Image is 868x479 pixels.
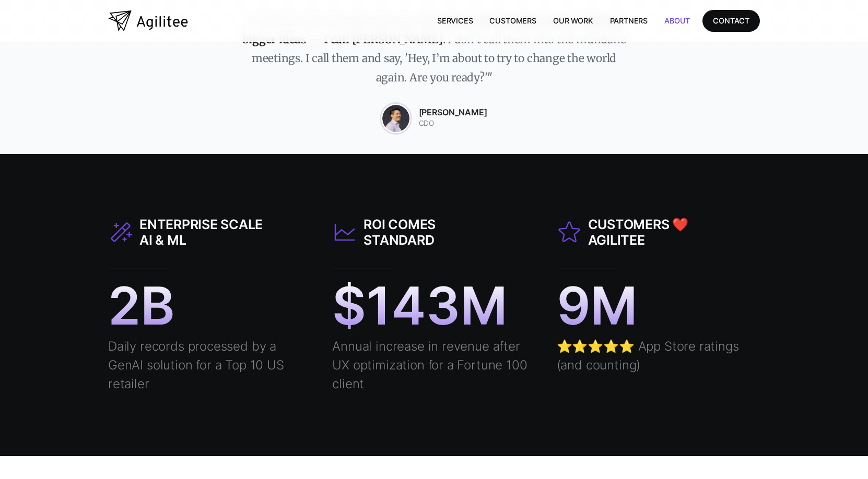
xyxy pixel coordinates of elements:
[702,10,760,31] a: CONTACT
[429,10,482,31] a: Services
[108,280,175,332] div: 2B
[108,337,311,393] div: Daily records processed by a GenAI solution for a Top 10 US retailer
[242,14,623,46] strong: I don’t call the other teams with my bigger ideas — I call [PERSON_NAME]
[108,10,188,31] a: home
[139,217,265,248] div: ENTERPRISE SCALE AI & ML
[588,217,713,248] div: CUSTOMERS ❤️ AGILITEE
[481,10,544,31] a: Customers
[656,10,698,31] a: About
[557,280,638,332] div: 9M
[713,14,749,27] div: CONTACT
[419,107,487,117] strong: [PERSON_NAME]
[419,117,487,130] div: CDO
[545,10,602,31] a: Our Work
[602,10,656,31] a: Partners
[239,11,629,88] p: "I work with a lot of other groups. But . I don’t call them into the mundane meetings. I call the...
[332,337,535,393] div: Annual increase in revenue after UX optimization for a Fortune 100 client
[332,280,507,332] div: $143M
[557,337,760,375] div: ⭐⭐⭐⭐⭐ App Store ratings (and counting)
[363,217,489,248] div: ROI COMES STANDARD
